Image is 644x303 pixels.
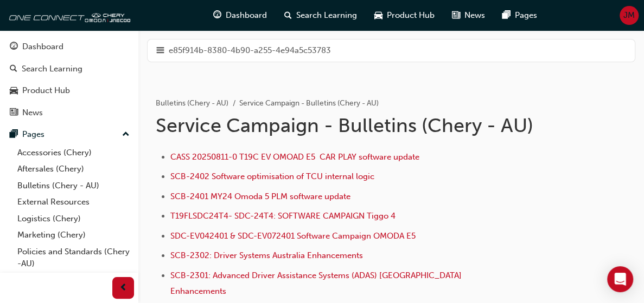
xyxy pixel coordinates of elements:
div: Product Hub [22,84,70,97]
a: SCB-2302: Driver Systems Australia Enhancements [170,251,363,260]
div: Open Intercom Messenger [607,266,633,292]
a: news-iconNews [443,4,494,27]
li: Service Campaign - Bulletins (Chery - AU) [239,97,379,110]
a: CASS 20250811-0 T19C EV OMOAD E5 CAR PLAY software update [170,152,419,162]
a: Product Hub [4,81,134,101]
button: Pages [4,124,134,144]
span: news-icon [452,9,460,22]
a: SCB-2402 Software optimisation of TCU internal logic [170,172,374,181]
a: Bulletins (Chery - AU) [156,98,228,108]
button: hamburger-icone85f914b-8380-4b90-a255-4e94a5c53783 [147,39,635,62]
div: News [22,107,43,119]
span: up-icon [122,128,130,142]
span: guage-icon [10,42,18,52]
span: Product Hub [387,9,435,22]
a: T19FLSDC24T4- SDC-24T4: SOFTWARE CAMPAIGN Tiggo 4 [170,211,396,221]
a: SCB-2301: Advanced Driver Assistance Systems (ADAS) [GEOGRAPHIC_DATA] Enhancements [170,271,464,296]
span: guage-icon [213,9,221,22]
a: SCB-2401 MY24 Omoda 5 PLM software update [170,192,350,201]
span: prev-icon [119,281,127,295]
a: Bulletins (Chery - AU) [13,177,134,194]
div: Search Learning [22,63,82,75]
a: Policies and Standards (Chery -AU) [13,243,134,272]
a: Accessories (Chery) [13,144,134,161]
button: JM [620,6,639,25]
a: Technical Hub Workshop information [13,272,134,301]
div: Dashboard [22,41,63,53]
span: pages-icon [10,130,18,140]
a: External Resources [13,194,134,210]
span: car-icon [10,86,18,96]
a: pages-iconPages [494,4,546,27]
span: JM [623,9,635,22]
a: Search Learning [4,59,134,79]
span: search-icon [284,9,292,22]
span: Pages [515,9,537,22]
span: hamburger-icon [156,44,164,57]
a: Dashboard [4,37,134,57]
div: Pages [22,128,44,141]
span: pages-icon [502,9,511,22]
a: search-iconSearch Learning [276,4,366,27]
a: Logistics (Chery) [13,210,134,227]
span: Dashboard [226,9,267,22]
span: News [464,9,485,22]
a: Marketing (Chery) [13,227,134,243]
a: Aftersales (Chery) [13,161,134,177]
a: News [4,103,134,123]
button: DashboardSearch LearningProduct HubNews [4,35,134,124]
span: Search Learning [296,9,357,22]
span: e85f914b-8380-4b90-a255-4e94a5c53783 [169,44,331,57]
span: search-icon [10,64,17,74]
a: SDC-EV042401 & SDC-EV072401 Software Campaign OMODA E5 [170,231,416,241]
img: oneconnect [5,4,130,26]
a: guage-iconDashboard [205,4,276,27]
h1: Service Campaign - Bulletins (Chery - AU) [156,114,562,137]
a: car-iconProduct Hub [366,4,443,27]
span: news-icon [10,108,18,118]
span: car-icon [374,9,382,22]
